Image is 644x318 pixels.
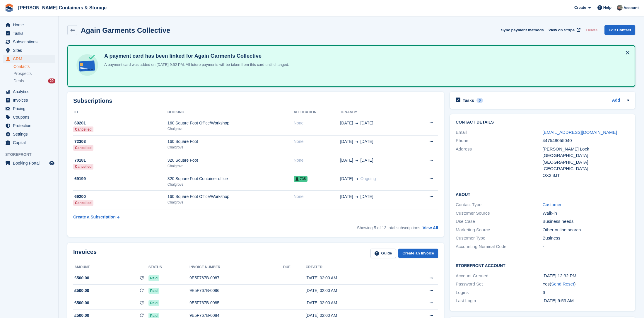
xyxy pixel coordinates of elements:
time: 2025-02-19 09:53:15 UTC [543,298,574,303]
div: Customer Source [456,210,542,217]
span: [DATE] [340,157,353,163]
button: Delete [584,25,600,35]
div: Walk-in [543,210,629,217]
a: menu [3,88,55,96]
div: Password Set [456,281,542,288]
div: Other online search [543,227,629,233]
span: Analytics [13,88,48,96]
div: [DATE] 02:00 AM [306,300,401,306]
div: [GEOGRAPHIC_DATA] [543,159,629,166]
th: Allocation [294,108,340,117]
div: None [294,139,340,145]
h2: Again Garments Collective [81,26,170,34]
a: menu [3,46,55,54]
h2: About [456,191,629,197]
div: 69200 [73,194,168,200]
div: OX2 8JT [543,172,629,179]
div: Customer Type [456,235,542,242]
span: [DATE] [361,157,373,163]
div: [GEOGRAPHIC_DATA] [543,165,629,172]
img: Adam Greenhalgh [617,5,623,11]
div: Phone [456,137,542,144]
div: 320 Square Foot Container office [168,176,294,182]
span: Deals [13,78,24,84]
div: 69201 [73,120,168,126]
h2: Subscriptions [73,98,438,104]
span: View on Stripe [549,27,575,33]
span: Help [603,5,611,11]
h2: Contact Details [456,120,629,125]
a: menu [3,139,55,147]
div: Chalgrove [168,182,294,187]
a: [PERSON_NAME] Containers & Storage [16,3,109,13]
p: A payment card was added on [DATE] 9:52 PM. All future payments will be taken from this card unti... [102,62,289,68]
a: Send Reset [551,281,574,286]
div: Chalgrove [168,145,294,150]
span: [DATE] [340,139,353,145]
span: Settings [13,130,48,138]
a: menu [3,113,55,121]
span: Booking Portal [13,159,48,167]
div: 160 Square Foot Office/Workshop [168,194,294,200]
button: Sync payment methods [501,25,544,35]
img: card-linked-ebf98d0992dc2aeb22e95c0e3c79077019eb2392cfd83c6a337811c24bc77127.svg [75,53,100,77]
span: Paid [148,275,159,281]
a: menu [3,159,55,167]
span: [DATE] [340,120,353,126]
div: Business needs [543,218,629,225]
a: menu [3,38,55,46]
th: Amount [73,263,148,272]
div: 9E5F767B-0085 [189,300,283,306]
th: Due [283,263,306,272]
h2: Invoices [73,249,97,258]
th: Tenancy [340,108,413,117]
span: Protection [13,122,48,130]
div: 320 Square Foot [168,157,294,163]
div: Last Login [456,298,542,304]
div: [GEOGRAPHIC_DATA] [543,152,629,159]
div: 447548055040 [543,137,629,144]
span: Create [574,5,586,11]
div: 160 Square Foot Office/Workshop [168,120,294,126]
div: None [294,194,340,200]
span: Invoices [13,96,48,104]
a: Prospects [13,71,55,77]
a: menu [3,122,55,130]
div: [PERSON_NAME] Lock [543,146,629,153]
div: Yes [543,281,629,288]
div: Cancelled [73,145,93,151]
div: Cancelled [73,200,93,206]
span: £500.00 [74,300,89,306]
span: Showing 5 of 13 total subscriptions [357,225,420,230]
span: Account [623,5,639,11]
div: Logins [456,289,542,296]
span: Paid [148,288,159,294]
a: menu [3,21,55,29]
a: View on Stripe [546,25,582,35]
div: [DATE] 12:32 PM [543,273,629,279]
a: menu [3,55,55,63]
span: CRM [13,55,48,63]
span: ( ) [550,281,575,286]
div: 70181 [73,157,168,163]
div: Use Case [456,218,542,225]
div: Contact Type [456,201,542,208]
div: - [543,243,629,250]
span: [DATE] [361,194,373,200]
span: Sites [13,46,48,54]
div: Chalgrove [168,163,294,169]
div: [DATE] 02:00 AM [306,275,401,281]
span: Coupons [13,113,48,121]
span: Pricing [13,105,48,113]
span: Home [13,21,48,29]
span: Storefront [5,152,58,158]
th: ID [73,108,168,117]
span: £500.00 [74,288,89,294]
span: [DATE] [340,194,353,200]
a: menu [3,96,55,104]
div: Marketing Source [456,227,542,233]
div: Create a Subscription [73,214,116,220]
span: Ongoing [361,176,376,181]
div: None [294,120,340,126]
span: [DATE] [361,120,373,126]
